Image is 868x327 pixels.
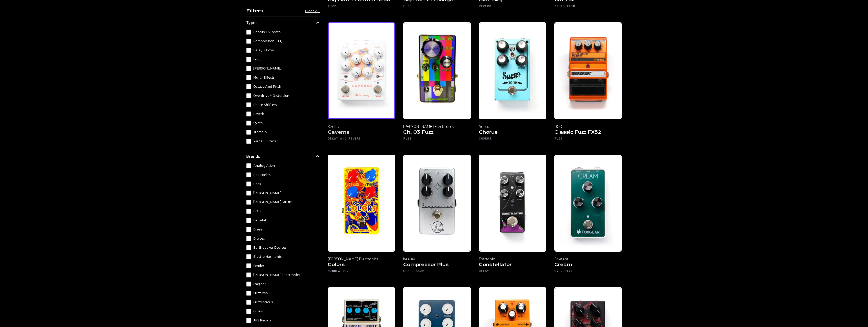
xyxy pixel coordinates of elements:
a: Finch Electronics Ch. 03 Fuzz [PERSON_NAME] Electronics Ch. 03 Fuzz Fuzz [403,22,471,147]
input: Foxgear [246,282,251,287]
summary: types [246,19,320,26]
input: Diezel [246,227,251,232]
h5: Caverns [328,129,395,136]
h5: Ch. 03 Fuzz [403,129,471,136]
h6: Fuzz [403,136,471,143]
p: Pigtronix [479,256,546,262]
span: Diezel [253,227,263,232]
h5: Constellator [479,262,546,269]
input: Wahs + Filters [246,139,251,144]
h6: Fuzz [554,136,622,143]
span: Boss [253,181,261,186]
h6: Chorus [479,136,546,143]
a: Foxgear Cream Foxgear Cream Overdrive [554,155,622,279]
h6: Compressor [403,269,471,275]
img: Supro Chorus [479,22,546,119]
h6: Modulation [328,269,395,275]
input: Earthquaker Devices [246,245,251,250]
img: Foxgear Cream [554,155,622,252]
span: Electro Harmonix [253,254,282,259]
span: Synth [253,121,263,126]
span: Foxgear [253,282,266,287]
input: Gurus [246,309,251,314]
h6: Delay and Reverb [328,136,395,143]
span: Beetronics [253,172,271,177]
span: Fuzz Imp [253,291,268,296]
h5: Classic Fuzz FX52 [554,129,622,136]
span: Multi-Effects [253,75,275,80]
img: DOD Classic Fuzz FX 52 [554,22,622,119]
h6: Delay [479,269,546,275]
span: DOD [253,209,261,214]
input: JHS Pedals [246,318,251,323]
img: Pigtronix Constellator [479,155,546,252]
span: Wahs + Filters [253,139,276,144]
h5: Cream [554,262,622,269]
input: Digitech [246,236,251,241]
span: Gurus [253,309,263,314]
img: Keeley Compressor Plus [403,155,471,252]
input: Reverb [246,111,251,116]
span: Octave and Pitch [253,84,281,89]
input: Deltalab [246,218,251,223]
h4: Filters [246,8,263,14]
a: DOD Classic Fuzz FX 52 DOD Classic Fuzz FX52 Fuzz [554,22,622,147]
span: Fender [253,263,264,268]
h6: Overdrive [554,269,622,275]
input: [PERSON_NAME] Electronics [246,272,251,277]
span: Delay + Echo [253,48,274,53]
button: Clear All [305,9,320,14]
input: Multi-Effects [246,75,251,80]
p: [PERSON_NAME] Electronics [403,123,471,129]
span: Overdrive + Distortion [253,93,289,98]
span: Analog Alien [253,163,275,168]
input: Fender [246,263,251,268]
h6: Fuzz [328,4,395,10]
span: Chorus + Vibrato [253,30,281,35]
input: Octave and Pitch [246,84,251,89]
a: Keeley Compressor Plus Keeley Compressor Plus Compressor [403,155,471,279]
span: JHS Pedals [253,318,271,323]
span: Reverb [253,111,264,116]
input: Compression + EQ [246,39,251,44]
input: Boss [246,181,251,186]
span: Fuzzrocious [253,300,273,305]
span: [PERSON_NAME] [253,191,282,196]
input: Synth [246,121,251,126]
h5: Colors [328,262,395,269]
span: Compression + EQ [253,39,283,44]
input: Beetronics [246,172,251,177]
h6: Reverb [479,4,546,10]
p: Keeley [403,256,471,262]
img: Keeley Caverns Delay Reverb V2 [328,22,395,119]
span: Digitech [253,236,267,241]
h6: Distortion [554,4,622,10]
a: Finch Electronics Colors [PERSON_NAME] Electronics Colors Modulation [328,155,395,279]
input: Chorus + Vibrato [246,30,251,35]
input: Analog Alien [246,163,251,168]
h5: Chorus [479,129,546,136]
img: Finch Electronics Ch. 03 Fuzz [403,22,471,119]
span: Fuzz [253,57,261,62]
input: Overdrive + Distortion [246,93,251,98]
img: Finch Electronics Colors [328,155,395,252]
input: DOD [246,209,251,214]
p: Supro [479,123,546,129]
h6: Fuzz [403,4,471,10]
p: [PERSON_NAME] Electronics [328,256,395,262]
input: Delay + Echo [246,48,251,53]
a: Keeley Caverns Delay Reverb V2 Keeley Caverns Delay and Reverb [328,22,395,147]
a: Supro Chorus Supro Chorus Chorus [479,22,546,147]
span: [PERSON_NAME] [253,66,282,71]
p: DOD [554,123,622,129]
input: Tremolo [246,130,251,135]
input: Electro Harmonix [246,254,251,259]
span: Phase Shifters [253,102,277,107]
input: [PERSON_NAME] [246,66,251,71]
p: Foxgear [554,256,622,262]
span: Deltalab [253,218,267,223]
a: Pigtronix Constellator Pigtronix Constellator Delay [479,155,546,279]
span: [PERSON_NAME] Electronics [253,272,300,277]
span: [PERSON_NAME] Music [253,200,292,205]
p: types [246,19,258,26]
